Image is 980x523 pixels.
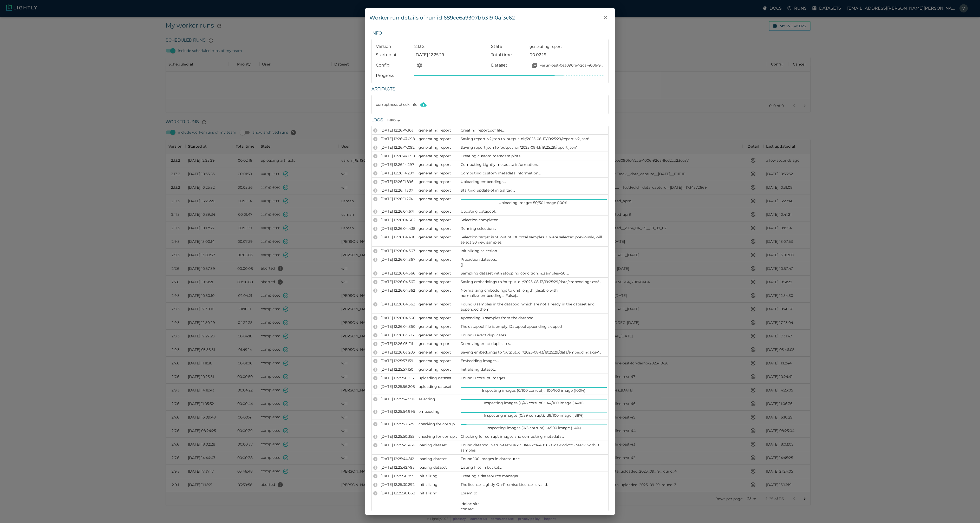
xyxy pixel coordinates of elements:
[419,302,458,307] p: generating report
[381,209,415,214] p: [DATE] 12:26:04.671
[461,279,607,284] p: Saving embeddings to 'output_dir/2025-08-13/19:25:29/data/embeddings.csv'...
[419,332,458,338] p: generating report
[419,434,458,439] p: checking for corrupt images
[373,227,377,231] div: INFO
[461,315,607,321] p: Appending 0 samples from the datapool...
[381,375,415,381] p: [DATE] 12:25:56.216
[419,171,458,176] p: generating report
[418,99,429,110] button: Download corruptness check info
[530,60,540,70] button: Open your dataset varun-test-0e3090fe-72ca-4006-92da-8cd2cd23ee37
[461,248,607,253] p: Initializing selection...
[419,456,458,461] p: loading dataset
[373,466,377,470] div: INFO
[381,153,415,159] p: [DATE] 12:26:47.090
[461,358,607,363] p: Embedding images...
[381,332,415,338] p: [DATE] 12:26:03.213
[419,384,458,389] p: uploading dataset
[419,315,458,321] p: generating report
[461,257,607,267] p: Prediction datasets: []
[461,442,607,453] p: Found datapool 'varun-test-0e3090fe-72ca-4006-92da-8cd2cd23ee37' with 0 samples.
[461,209,607,214] p: Updating datapool...
[419,465,458,470] p: loading dataset
[419,491,458,496] p: initializing
[419,209,458,214] p: generating report
[461,302,607,312] p: Found 0 samples in the datapool which are not already in the dataset and appended them.
[373,128,377,133] div: INFO
[491,43,527,50] p: State
[419,279,458,284] p: generating report
[381,196,415,201] p: [DATE] 12:26:11.274
[461,288,607,298] p: Normalizing embeddings to unit length (disable with normalize_embeddings=False)...
[381,384,415,389] p: [DATE] 12:25:56.208
[381,409,415,414] p: [DATE] 12:25:54.995
[381,234,415,240] p: [DATE] 12:26:04.438
[461,473,607,479] p: Creating a datasource manager...
[381,396,415,402] p: [DATE] 12:25:54.996
[419,375,458,381] p: uploading dataset
[373,483,377,487] div: INFO
[499,200,569,205] p: Uploading Images 50/50 image (100%)
[419,128,458,133] p: generating report
[461,179,607,184] p: Uploading embeddings...
[482,388,585,393] p: Inspecting images (0/100 corrupt): 100/100 image (100%)
[419,162,458,167] p: generating report
[381,367,415,372] p: [DATE] 12:25:57.150
[419,136,458,141] p: generating report
[373,154,377,158] div: INFO
[419,367,458,372] p: generating report
[484,413,584,418] p: Inspecting images (0/39 corrupt): 38/100 image ( 38%)
[487,425,581,430] p: Inspecting images (0/5 corrupt): 4/100 image ( 4%)
[419,288,458,293] p: generating report
[373,218,377,222] div: INFO
[373,333,377,337] div: INFO
[412,41,489,50] div: 2.13.2
[461,153,607,159] p: Creating custom metadata plots...
[373,474,377,478] div: INFO
[419,396,458,402] p: selecting
[414,52,444,57] span: [DATE] 12:25:29
[381,248,415,253] p: [DATE] 12:26:04.367
[461,434,607,439] p: Checking for corrupt images and computing metadata...
[461,350,607,355] p: Saving embeddings to 'output_dir/2025-08-13/19:25:29/data/embeddings.csv'...
[381,442,415,448] p: [DATE] 12:25:45.466
[419,153,458,159] p: generating report
[373,491,377,495] div: INFO
[461,188,607,193] p: Starting update of initial tag...
[419,341,458,346] p: generating report
[461,375,607,381] p: Found 0 corrupt images.
[373,385,377,389] div: INFO
[419,409,458,414] p: embedding
[461,482,607,487] p: The license 'Lightly On-Premise License' is valid.
[381,136,415,141] p: [DATE] 12:26:47.098
[381,465,415,470] p: [DATE] 12:25:42.795
[376,99,433,110] p: corruptness check info :
[373,325,377,329] div: INFO
[376,52,412,58] p: Started at
[381,271,415,276] p: [DATE] 12:26:04.366
[381,162,415,167] p: [DATE] 12:26:14.297
[373,180,377,184] div: INFO
[373,137,377,141] div: INFO
[381,456,415,461] p: [DATE] 12:25:44.812
[381,491,415,496] p: [DATE] 12:25:30.068
[371,29,609,37] h6: Info
[461,226,607,231] p: Running selection...
[373,342,377,346] div: INFO
[381,288,415,293] p: [DATE] 12:26:04.362
[461,456,607,461] p: Found 100 images in datasource.
[371,85,609,93] h6: Artifacts
[373,163,377,167] div: INFO
[373,302,377,306] div: INFO
[461,332,607,338] p: Found 0 exact duplicates.
[373,368,377,372] div: INFO
[373,188,377,193] div: INFO
[461,162,607,167] p: Computing Lightly metadata information...
[373,210,377,214] div: INFO
[373,410,377,414] div: INFO
[461,217,607,223] p: Selection completed.
[419,188,458,193] p: generating report
[376,73,412,79] p: Progress
[373,457,377,461] div: INFO
[461,145,607,150] p: Saving report.json to 'output_dir/2025-08-13/19:25:29/report.json'.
